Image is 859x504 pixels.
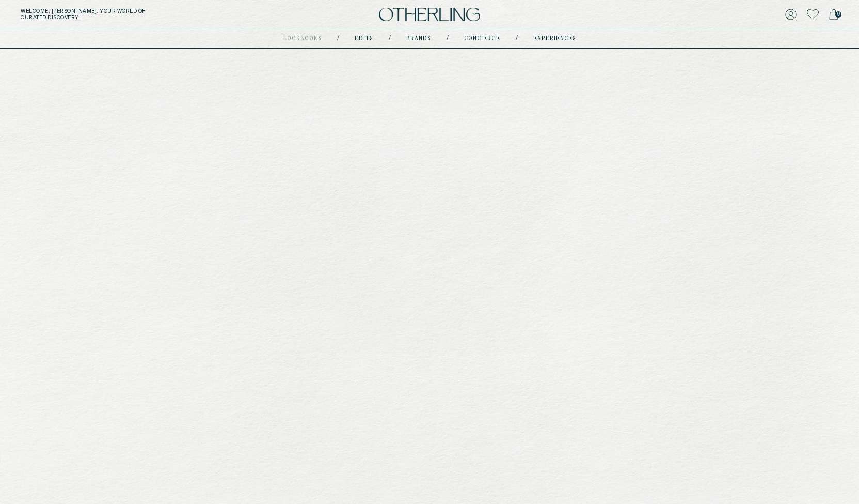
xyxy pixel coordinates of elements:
img: logo [379,8,480,22]
a: Edits [355,36,373,41]
h5: Welcome, [PERSON_NAME] . Your world of curated discovery. [21,8,266,21]
div: / [389,35,391,43]
a: concierge [464,36,500,41]
span: 0 [835,11,841,18]
a: Brands [406,36,431,41]
a: lookbooks [283,36,322,41]
div: / [337,35,339,43]
a: 0 [829,7,838,22]
a: experiences [533,36,576,41]
div: / [516,35,518,43]
div: / [447,35,449,43]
